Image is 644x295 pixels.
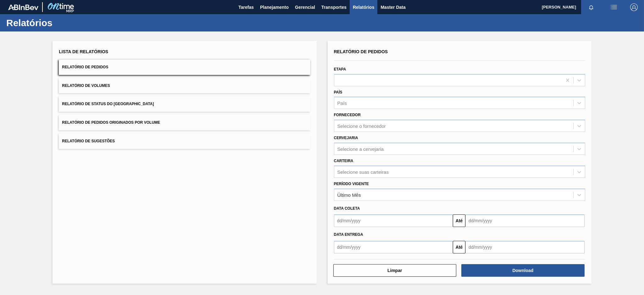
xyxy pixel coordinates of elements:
[380,3,405,11] span: Master Data
[334,113,361,117] label: Fornecedor
[334,49,388,54] span: Relatório de Pedidos
[334,232,363,237] span: Data entrega
[260,3,289,11] span: Planejamento
[581,3,601,12] button: Notificações
[334,136,358,140] label: Cervejaria
[461,264,585,277] button: Download
[334,67,346,71] label: Etapa
[465,214,585,227] input: dd/mm/yyyy
[610,3,618,11] img: userActions
[334,90,342,94] label: País
[62,65,108,69] span: Relatório de Pedidos
[337,146,384,151] div: Selecione a cervejaria
[8,4,38,10] img: TNhmsLtSVTkK8tSr43FrP2fwEKptu5GPRR3wAAAABJRU5ErkJggg==
[333,264,457,277] button: Limpar
[337,100,347,106] div: País
[62,139,115,143] span: Relatório de Sugestões
[59,49,108,54] span: Lista de Relatórios
[62,102,154,106] span: Relatório de Status do [GEOGRAPHIC_DATA]
[334,206,360,211] span: Data coleta
[59,78,310,94] button: Relatório de Volumes
[337,123,386,129] div: Selecione o fornecedor
[334,159,353,163] label: Carteira
[59,115,310,130] button: Relatório de Pedidos Originados por Volume
[59,60,310,75] button: Relatório de Pedidos
[62,120,160,125] span: Relatório de Pedidos Originados por Volume
[337,192,361,197] div: Último Mês
[59,96,310,112] button: Relatório de Status do [GEOGRAPHIC_DATA]
[630,3,638,11] img: Logout
[465,241,585,253] input: dd/mm/yyyy
[6,19,118,26] h1: Relatórios
[334,214,453,227] input: dd/mm/yyyy
[337,169,389,174] div: Selecione suas carteiras
[62,83,110,88] span: Relatório de Volumes
[295,3,315,11] span: Gerencial
[59,133,310,149] button: Relatório de Sugestões
[453,214,465,227] button: Até
[453,241,465,253] button: Até
[238,3,254,11] span: Tarefas
[353,3,374,11] span: Relatórios
[321,3,347,11] span: Transportes
[334,182,369,186] label: Período Vigente
[334,241,453,253] input: dd/mm/yyyy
